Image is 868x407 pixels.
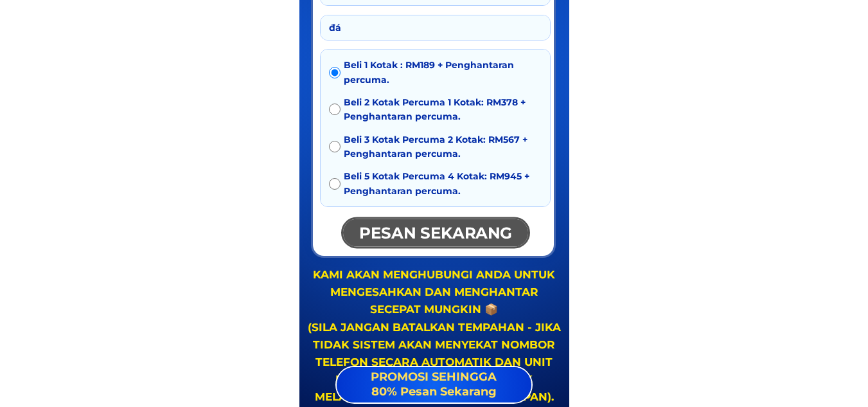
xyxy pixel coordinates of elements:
[341,219,531,247] p: pesan sekarang
[371,370,497,399] span: PROMOSI SEHINGGA 80% Pesan Sekarang
[344,95,542,124] span: Beli 2 Kotak Percuma 1 Kotak: RM378 + Penghantaran percuma.
[306,266,562,406] div: KAMI AKAN MENGHUBUNGI ANDA UNTUK MENGESAHKAN DAN MENGHANTAR SECEPAT MUNGKIN 📦 (SILA JANGAN BATALK...
[344,169,542,198] span: Beli 5 Kotak Percuma 4 Kotak: RM945 + Penghantaran percuma.
[326,15,545,40] input: Alamat...
[344,58,542,87] span: Beli 1 Kotak : RM189 + Penghantaran percuma.
[344,132,542,161] span: Beli 3 Kotak Percuma 2 Kotak: RM567 + Penghantaran percuma.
